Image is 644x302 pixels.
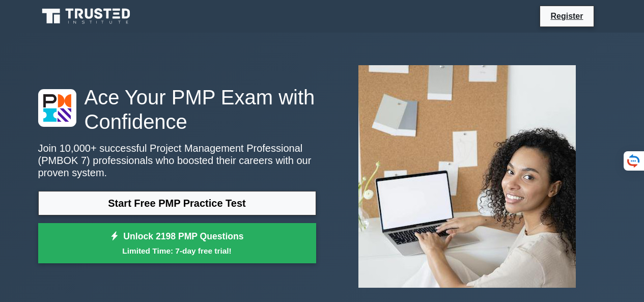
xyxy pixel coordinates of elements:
[51,245,303,257] small: Limited Time: 7-day free trial!
[38,85,316,134] h1: Ace Your PMP Exam with Confidence
[38,142,316,179] p: Join 10,000+ successful Project Management Professional (PMBOK 7) professionals who boosted their...
[38,223,316,264] a: Unlock 2198 PMP QuestionsLimited Time: 7-day free trial!
[38,191,316,215] a: Start Free PMP Practice Test
[544,10,589,22] a: Register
